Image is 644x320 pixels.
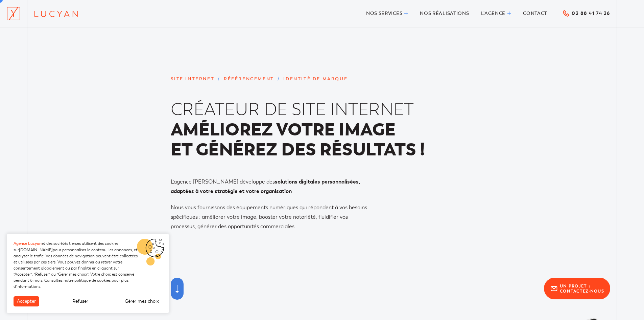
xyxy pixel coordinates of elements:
span: Nos services [366,10,402,16]
a: Nos services [366,9,408,18]
a: Nos réalisations [420,9,469,18]
aside: Bannière de cookies GDPR [7,234,169,313]
span: 03 88 41 74 36 [572,11,610,16]
a: [DOMAIN_NAME] [19,248,53,252]
button: Refuser [69,296,92,306]
strong: Améliorez votre image [171,118,396,141]
button: Accepter [14,296,39,306]
span: Nos réalisations [420,10,469,16]
span: L’agence [481,10,506,16]
p: et des sociétés tierces utilisent des cookies sur pour personnaliser le contenu, les annonces, et... [14,240,139,290]
a: Contact [523,9,547,18]
span: Contact [523,10,547,16]
span: / [218,76,220,82]
span: Un projet ? Contactez-nous [560,283,604,294]
span: Créateur de site internet [171,100,425,120]
p: Site internet Référencement Identité de marque [171,75,474,83]
a: 03 88 41 74 36 [562,8,610,17]
a: Un projet ?Contactez-nous [544,278,610,299]
strong: solutions digitales personnalisées, adaptées à votre stratégie et votre organisation [171,178,360,195]
p: Nous vous fournissons des équipements numériques qui répondent à vos besoins spécifiques : amélio... [171,203,371,231]
span: / [278,76,280,82]
strong: et générez des résultats ! [171,138,425,161]
strong: Agence Lucyan [14,241,42,246]
button: Gérer mes choix [121,296,162,306]
p: L’agence [PERSON_NAME] développe des . [171,177,371,196]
